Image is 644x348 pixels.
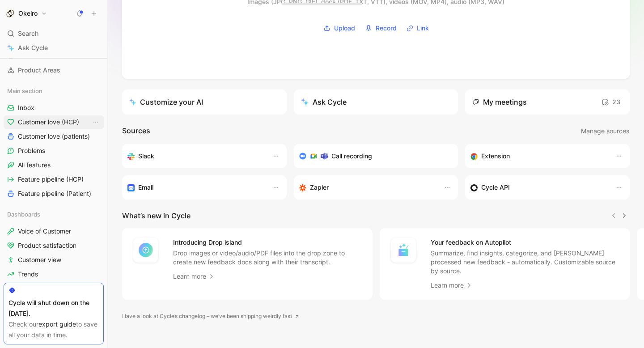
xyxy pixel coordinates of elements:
[7,210,40,219] span: Dashboards
[4,173,104,186] a: Feature pipeline (HCP)
[18,161,51,170] span: All features
[18,118,79,127] span: Customer love (HCP)
[481,151,510,161] h3: Extension
[470,182,606,193] div: Sync customers & send feedback from custom sources. Get inspired by our favorite use case
[4,187,104,200] a: Feature pipeline (Patient)
[91,118,100,127] button: View actions
[4,84,104,200] div: Main sectionInboxCustomer love (HCP)View actionsCustomer love (patients)ProblemsAll featuresFeatu...
[8,297,99,319] div: Cycle will shut down on the [DATE].
[599,95,623,109] button: 23
[18,189,91,198] span: Feature pipeline (Patient)
[122,210,191,221] h2: What’s new in Cycle
[18,42,48,53] span: Ask Cycle
[299,151,446,161] div: Record & transcribe meetings from Zoom, Meet & Teams.
[7,86,42,95] span: Main section
[602,97,620,107] span: 23
[472,97,527,107] div: My meetings
[18,66,60,75] span: Product Areas
[173,249,362,267] p: Drop images or video/audio/PDF files into the drop zone to create new feedback docs along with th...
[127,182,263,193] div: Forward emails to your feedback inbox
[331,151,372,161] h3: Call recording
[4,208,104,281] div: DashboardsVoice of CustomerProduct satisfactionCustomer viewTrends
[481,182,510,193] h3: Cycle API
[18,255,61,264] span: Customer view
[138,151,154,161] h3: Slack
[18,175,84,184] span: Feature pipeline (HCP)
[4,208,104,221] div: Dashboards
[127,151,263,161] div: Sync your customers, send feedback and get updates in Slack
[580,125,630,137] button: Manage sources
[8,319,99,340] div: Check our to save all your data in time.
[4,101,104,115] a: Inbox
[403,21,432,35] button: Link
[6,9,15,18] img: Okeiro
[362,21,400,35] button: Record
[431,237,619,248] h4: Your feedback on Autopilot
[470,151,606,161] div: Capture feedback from anywhere on the web
[4,144,104,157] a: Problems
[122,89,287,115] a: Customize your AI
[129,97,203,107] div: Customize your AI
[18,227,71,236] span: Voice of Customer
[4,7,49,20] button: OkeiroOkeiro
[173,237,362,248] h4: Introducing Drop island
[4,130,104,143] a: Customer love (patients)
[294,89,458,115] button: Ask Cycle
[38,320,76,328] a: export guide
[122,312,299,321] a: Have a look at Cycle’s changelog – we’ve been shipping weirdly fast
[417,23,429,34] span: Link
[4,84,104,98] div: Main section
[18,270,38,279] span: Trends
[4,64,104,77] a: Product Areas
[18,146,45,155] span: Problems
[4,225,104,238] a: Voice of Customer
[581,126,629,136] span: Manage sources
[299,182,435,193] div: Capture feedback from thousands of sources with Zapier (survey results, recordings, sheets, etc).
[301,97,347,107] div: Ask Cycle
[4,41,104,55] a: Ask Cycle
[138,182,153,193] h3: Email
[18,28,38,39] span: Search
[173,271,215,282] a: Learn more
[4,267,104,281] a: Trends
[334,23,355,34] span: Upload
[18,132,90,141] span: Customer love (patients)
[431,249,619,276] p: Summarize, find insights, categorize, and [PERSON_NAME] processed new feedback - automatically. C...
[18,241,76,250] span: Product satisfaction
[18,9,38,17] h1: Okeiro
[376,23,397,34] span: Record
[431,280,473,291] a: Learn more
[4,115,104,129] a: Customer love (HCP)View actions
[18,103,34,112] span: Inbox
[320,21,358,35] button: Upload
[4,239,104,252] a: Product satisfaction
[4,253,104,267] a: Customer view
[4,158,104,172] a: All features
[310,182,329,193] h3: Zapier
[122,125,150,137] h2: Sources
[4,27,104,40] div: Search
